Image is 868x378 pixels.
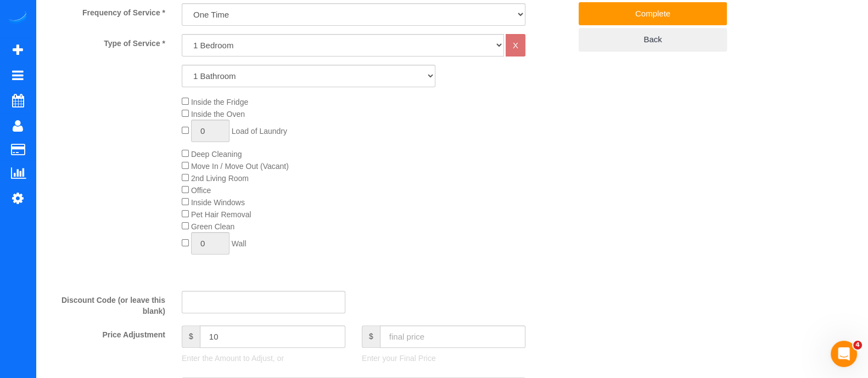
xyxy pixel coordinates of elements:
span: Inside Windows [191,198,245,207]
span: 4 [853,341,862,349]
span: Inside the Oven [191,110,245,119]
span: Inside the Fridge [191,98,248,106]
label: Frequency of Service * [38,3,173,18]
span: $ [182,325,200,348]
span: Pet Hair Removal [191,210,251,219]
span: Green Clean [191,222,234,231]
span: $ [362,325,380,348]
label: Type of Service * [38,34,173,49]
span: Office [191,186,211,195]
label: Price Adjustment [38,325,173,340]
span: Load of Laundry [232,127,287,136]
img: Automaid Logo [7,11,29,26]
label: Discount Code (or leave this blank) [38,291,173,317]
input: final price [380,325,525,348]
a: Back [579,28,727,51]
iframe: Intercom live chat [831,341,857,367]
span: Move In / Move Out (Vacant) [191,162,289,171]
span: Wall [232,239,247,248]
a: Complete [579,2,727,25]
span: Deep Cleaning [191,150,242,159]
span: 2nd Living Room [191,174,249,183]
p: Enter your Final Price [362,353,525,364]
p: Enter the Amount to Adjust, or [182,353,345,364]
